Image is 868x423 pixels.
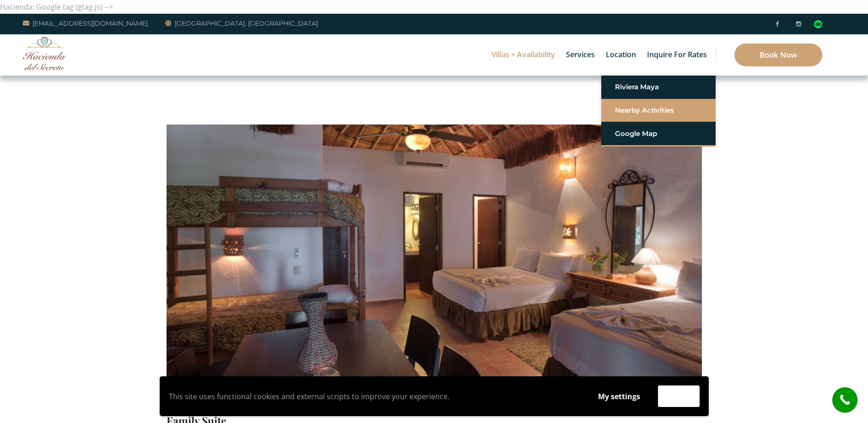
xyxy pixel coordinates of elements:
[835,390,855,410] i: call
[814,20,822,28] img: Tripadvisor_logomark.svg
[561,34,599,76] a: Services
[601,34,641,76] a: Location
[23,37,66,70] img: Awesome Logo
[642,34,712,76] a: Inquire for Rates
[167,54,702,411] img: IMG_2502-1000x667.jpg
[23,18,148,29] a: [EMAIL_ADDRESS][DOMAIN_NAME]
[615,79,702,95] a: Riviera Maya
[658,385,700,407] button: Accept
[487,34,560,76] a: Villas + Availability
[734,43,822,66] a: Book Now
[169,390,580,403] p: This site uses functional cookies and external scripts to improve your experience.
[615,125,702,142] a: Google Map
[615,102,702,119] a: Nearby Activities
[165,18,318,29] a: [GEOGRAPHIC_DATA], [GEOGRAPHIC_DATA]
[814,20,822,28] div: Read traveler reviews on Tripadvisor
[832,387,857,412] a: call
[589,386,649,407] button: My settings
